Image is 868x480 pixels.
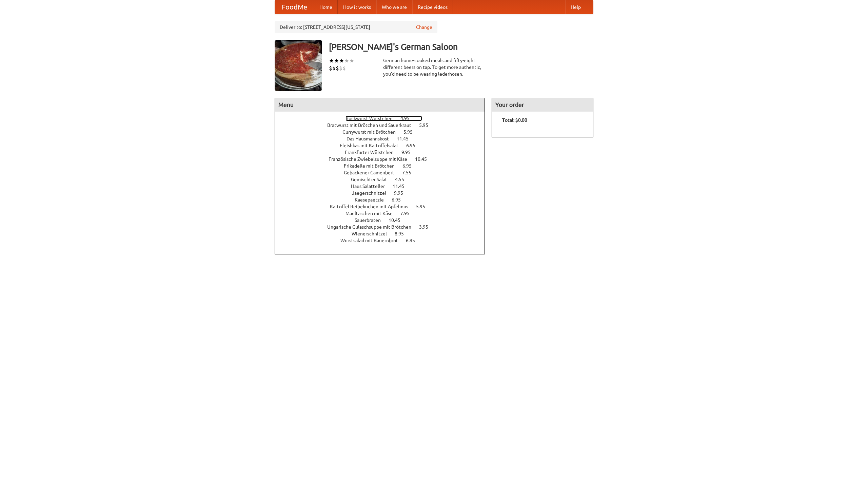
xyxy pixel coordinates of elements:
[330,204,415,209] span: Kartoffel Reibekuchen mit Apfelmus
[347,136,396,141] span: Das Hausmannskost
[339,57,344,64] li: ★
[400,211,416,216] span: 7.95
[345,150,423,155] a: Frankfurter Würstchen 9.95
[355,217,388,223] span: Sauerbraten
[347,136,421,141] a: Das Hausmannskost 11.45
[334,57,339,64] li: ★
[336,64,339,72] li: $
[394,190,410,196] span: 9.95
[346,211,422,216] a: Maultaschen mit Käse 7.95
[327,122,418,128] span: Bratwurst mit Brötchen und Sauerkraut
[340,238,428,243] a: Wurstsalad mit Bauernbrot 6.95
[340,143,428,148] a: Fleishkas mit Kartoffelsalat 6.95
[340,238,405,243] span: Wurstsalad mit Bauernbrot
[330,204,438,209] a: Kartoffel Reibekuchen mit Apfelmus 5.95
[352,190,416,196] a: Jaegerschnitzel 9.95
[351,177,394,182] span: Gemischter Salat
[346,116,399,121] span: Bockwurst Würstchen
[332,64,336,72] li: $
[395,231,411,236] span: 8.95
[355,197,413,203] a: Kaesepaetzle 6.95
[275,40,322,91] img: angular.jpg
[406,238,422,243] span: 6.95
[502,117,527,123] b: Total: $0.00
[329,57,334,64] li: ★
[329,156,439,162] a: Französische Zwiebelsuppe mit Käse 10.45
[327,224,441,230] a: Ungarische Gulaschsuppe mit Brötchen 3.95
[352,190,393,196] span: Jaegerschnitzel
[275,98,485,112] h4: Menu
[383,57,485,77] div: German home-cooked meals and fifty-eight different beers on tap. To get more authentic, you'd nee...
[392,197,408,203] span: 6.95
[402,170,418,175] span: 7.55
[344,163,401,169] span: Frikadelle mit Brötchen
[344,170,424,175] a: Gebackener Camenbert 7.55
[419,122,435,128] span: 5.95
[402,163,418,169] span: 6.95
[416,204,432,209] span: 5.95
[346,211,399,216] span: Maultaschen mit Käse
[327,122,441,128] a: Bratwurst mit Brötchen und Sauerkraut 5.95
[346,116,422,121] a: Bockwurst Würstchen 4.95
[389,217,407,223] span: 10.45
[338,0,376,14] a: How it works
[395,177,411,182] span: 4.55
[314,0,338,14] a: Home
[355,217,413,223] a: Sauerbraten 10.45
[401,150,417,155] span: 9.95
[349,57,354,64] li: ★
[352,231,416,236] a: Wienerschnitzel 8.95
[275,21,437,33] div: Deliver to: [STREET_ADDRESS][US_STATE]
[415,156,434,162] span: 10.45
[400,116,416,121] span: 4.95
[352,231,394,236] span: Wienerschnitzel
[329,40,593,54] h3: [PERSON_NAME]'s German Saloon
[340,143,405,148] span: Fleishkas mit Kartoffelsalat
[351,184,392,189] span: Haus Salatteller
[565,0,586,14] a: Help
[275,0,314,14] a: FoodMe
[342,129,425,135] a: Currywurst mit Brötchen 5.95
[342,129,402,135] span: Currywurst mit Brötchen
[403,129,419,135] span: 5.95
[329,64,332,72] li: $
[351,177,417,182] a: Gemischter Salat 4.55
[419,224,435,230] span: 3.95
[412,0,453,14] a: Recipe videos
[406,143,422,148] span: 6.95
[344,57,349,64] li: ★
[327,224,418,230] span: Ungarische Gulaschsuppe mit Brötchen
[376,0,412,14] a: Who we are
[344,170,401,175] span: Gebackener Camenbert
[397,136,415,141] span: 11.45
[492,98,593,112] h4: Your order
[393,184,411,189] span: 11.45
[355,197,391,203] span: Kaesepaetzle
[344,163,424,169] a: Frikadelle mit Brötchen 6.95
[342,64,346,72] li: $
[339,64,342,72] li: $
[416,24,432,31] a: Change
[351,184,417,189] a: Haus Salatteller 11.45
[329,156,414,162] span: Französische Zwiebelsuppe mit Käse
[345,150,400,155] span: Frankfurter Würstchen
